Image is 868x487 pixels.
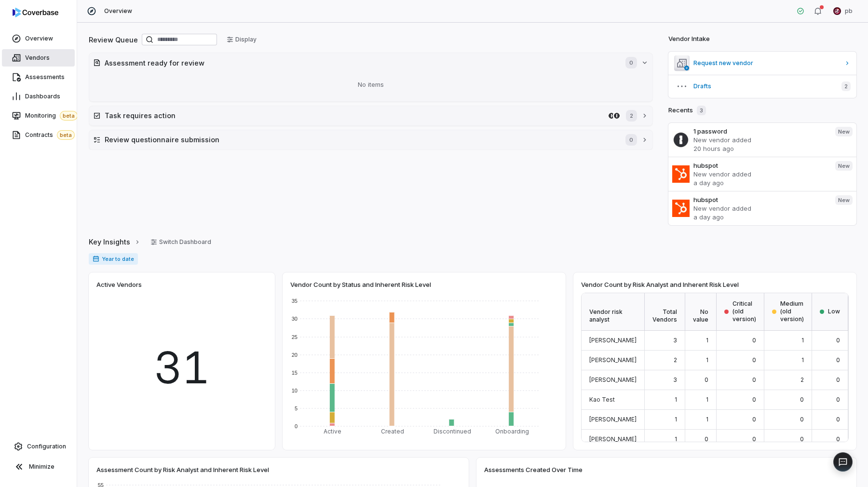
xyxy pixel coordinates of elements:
h3: hubspot [693,195,827,204]
span: 1 [801,337,804,344]
p: New vendor added [693,170,827,178]
span: Request new vendor [693,59,840,67]
span: [PERSON_NAME] [589,337,637,344]
button: Review questionnaire submission0 [89,130,652,149]
span: Critical (old version) [732,300,756,323]
span: Overview [104,7,132,15]
span: Medium (old version) [780,300,804,323]
span: Low [828,308,840,315]
text: 35 [292,298,298,304]
span: [PERSON_NAME] [589,356,637,364]
span: 0 [836,416,840,423]
p: New vendor added [693,204,827,213]
svg: Date range for report [93,256,99,262]
text: 20 [292,352,298,358]
h2: Assessment ready for review [105,58,616,68]
a: Contractsbeta [2,126,75,144]
button: Task requires action1password.com1password.com2 [89,106,652,125]
span: Assessment Count by Risk Analyst and Inherent Risk Level [96,465,269,474]
span: 1 [706,337,708,344]
span: 0 [752,356,756,364]
button: Minimize [4,457,73,476]
a: Dashboards [2,88,75,105]
span: Contracts [25,130,75,140]
span: Dashboards [25,93,60,100]
span: 0 [705,435,708,443]
span: Vendor Count by Risk Analyst and Inherent Risk Level [581,280,739,289]
button: Drafts2 [668,75,856,98]
span: pb [845,7,853,15]
p: a day ago [693,178,827,187]
span: 0 [800,416,804,423]
span: New [835,127,853,136]
div: No value [685,293,717,331]
p: a day ago [693,213,827,221]
span: 2 [626,110,637,122]
h2: Review questionnaire submission [105,135,616,145]
span: 2 [800,376,804,383]
span: 3 [697,106,706,115]
p: 20 hours ago [693,144,827,153]
span: 0 [752,416,756,423]
span: New [835,161,853,171]
span: 0 [705,376,708,383]
span: New [835,195,853,205]
span: 1 [801,356,804,364]
span: Key Insights [89,237,130,247]
span: 1 [706,356,708,364]
p: New vendor added [693,135,827,144]
h3: 1 password [693,127,827,135]
span: 1 [675,435,677,443]
h2: Review Queue [89,35,138,45]
button: Switch Dashboard [145,235,217,249]
span: 0 [625,134,637,146]
span: Vendor Count by Status and Inherent Risk Level [290,280,431,289]
button: Key Insights [86,232,144,252]
span: Monitoring [25,111,78,121]
text: 30 [292,316,298,322]
span: 0 [800,435,804,443]
a: hubspotNew vendor addeda day agoNew [668,157,856,191]
span: 1 [706,396,708,403]
span: Vendors [25,54,50,62]
span: 0 [836,396,840,403]
span: 0 [836,337,840,344]
div: Vendor risk analyst [582,293,645,331]
h2: Task requires action [105,110,604,121]
button: pb undefined avatarpb [827,4,858,18]
span: 0 [800,396,804,403]
a: hubspotNew vendor addeda day agoNew [668,191,856,225]
span: 0 [752,337,756,344]
span: [PERSON_NAME] [589,416,637,423]
span: Overview [25,35,53,42]
span: 3 [673,337,677,344]
span: 3 [673,376,677,383]
h2: Recents [668,106,706,115]
span: 1 [675,416,677,423]
text: 0 [295,423,298,429]
div: No items [93,72,649,97]
a: Key Insights [89,232,141,252]
text: 25 [292,334,298,340]
button: Display [221,32,262,47]
span: 0 [752,396,756,403]
h2: Vendor Intake [668,34,710,44]
span: Minimize [29,463,54,471]
span: 1 [675,396,677,403]
img: pb undefined avatar [833,7,841,15]
div: Total Vendors [645,293,685,331]
span: 2 [841,81,851,91]
span: 0 [836,435,840,443]
span: Drafts [693,82,834,90]
span: Assessments Created Over Time [484,465,583,474]
text: 15 [292,370,298,376]
span: Active Vendors [96,280,142,289]
span: 0 [752,435,756,443]
span: 0 [625,57,637,68]
text: 10 [292,388,298,393]
a: Assessments [2,68,75,86]
text: 5 [295,406,298,411]
span: 0 [836,376,840,383]
a: 1 passwordNew vendor added20 hours agoNew [668,123,856,157]
a: Vendors [2,49,75,67]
